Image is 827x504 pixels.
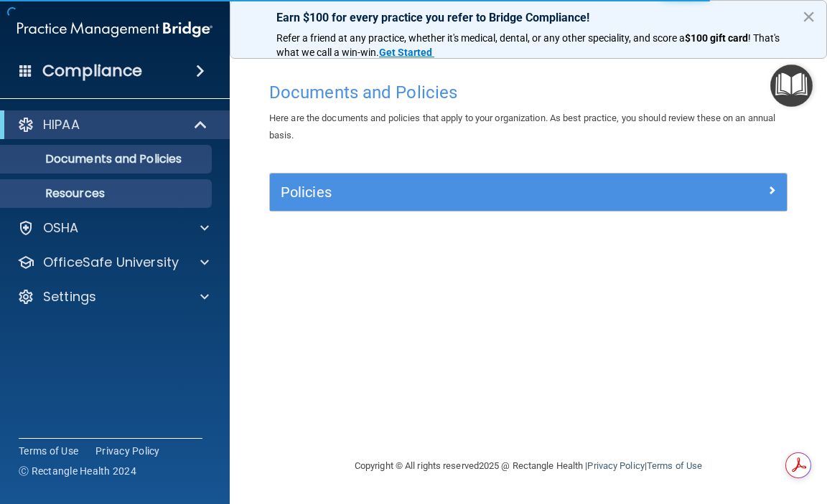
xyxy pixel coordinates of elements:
[802,5,816,28] button: Close
[647,460,702,471] a: Terms of Use
[9,186,205,201] p: Resources
[281,181,776,204] a: Policies
[43,254,179,271] p: OfficeSafe University
[19,444,78,458] a: Terms of Use
[17,219,209,237] a: OSHA
[17,15,212,44] img: PMB logo
[17,254,209,271] a: OfficeSafe University
[95,444,160,458] a: Privacy Policy
[276,32,782,58] span: ! That's what we call a win-win.
[19,464,136,478] span: Ⓒ Rectangle Health 2024
[276,11,780,24] p: Earn $100 for every practice you refer to Bridge Compliance!
[379,47,432,58] strong: Get Started
[43,116,80,133] p: HIPAA
[43,288,96,305] p: Settings
[269,83,788,102] h4: Documents and Policies
[17,116,208,133] a: HIPAA
[685,32,748,44] strong: $100 gift card
[266,443,790,489] div: Copyright © All rights reserved 2025 @ Rectangle Health | |
[379,47,434,58] a: Get Started
[276,32,685,44] span: Refer a friend at any practice, whether it's medical, dental, or any other speciality, and score a
[42,61,142,81] h4: Compliance
[9,152,205,166] p: Documents and Policies
[17,288,209,305] a: Settings
[269,113,775,141] span: Here are the documents and policies that apply to your organization. As best practice, you should...
[43,219,79,237] p: OSHA
[587,460,644,471] a: Privacy Policy
[281,184,647,200] h5: Policies
[770,65,813,107] button: Open Resource Center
